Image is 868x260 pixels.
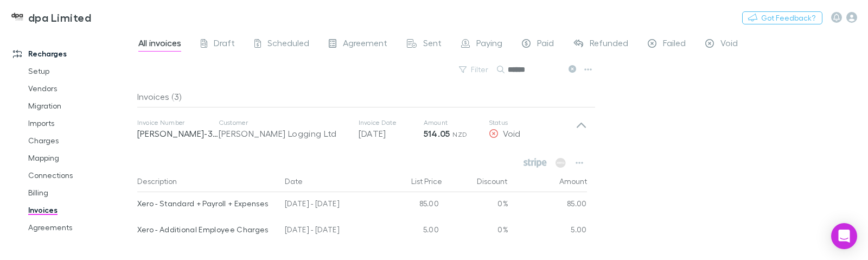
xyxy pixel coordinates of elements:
span: Draft [214,37,235,52]
a: Billing [17,184,143,201]
span: Agreement [343,37,387,52]
div: 5.00 [508,218,587,244]
strong: 514.05 [424,128,450,139]
a: Connections [17,167,143,184]
span: NZD [452,130,467,138]
div: [DATE] - [DATE] [280,218,378,244]
div: [DATE] - [DATE] [280,192,378,218]
span: Failed [663,37,686,52]
div: 0% [443,218,508,244]
span: Paying [476,37,502,52]
div: 0% [443,192,508,218]
p: Customer [219,118,348,127]
a: Agreements [17,219,143,236]
h3: dpa Limited [28,11,91,24]
button: Got Feedback? [742,11,822,24]
a: Mapping [17,149,143,167]
div: Xero - Additional Employee Charges [137,218,277,241]
div: 5.00 [378,218,443,244]
div: Invoice Number[PERSON_NAME]-3052Customer[PERSON_NAME] Logging LtdInvoice Date[DATE]Amount514.05 N... [129,107,596,151]
p: Amount [424,118,489,127]
p: [PERSON_NAME]-3052 [137,127,219,140]
span: Paid [537,37,554,52]
a: Invoices [17,201,143,219]
div: 85.00 [378,192,443,218]
a: Setup [17,62,143,80]
a: Charges [17,132,143,149]
p: Status [489,118,576,127]
div: Open Intercom Messenger [831,223,857,249]
div: [PERSON_NAME] Logging Ltd [219,127,348,140]
div: Xero - Standard + Payroll + Expenses [137,192,277,215]
p: [DATE] [359,127,424,140]
span: All invoices [138,37,181,52]
div: 85.00 [508,192,587,218]
button: Filter [454,63,495,76]
img: dpa Limited's Logo [11,11,24,24]
a: Recharges [2,45,143,62]
a: Vendors [17,80,143,97]
a: Migration [17,97,143,115]
span: Void [720,37,738,52]
p: Invoice Date [359,118,424,127]
span: Refunded [590,37,628,52]
span: Sent [423,37,442,52]
span: Available when invoice is finalised [553,155,569,170]
a: dpa Limited [4,4,98,30]
span: Void [503,128,520,138]
span: Scheduled [267,37,309,52]
p: Invoice Number [137,118,219,127]
a: Imports [17,115,143,132]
